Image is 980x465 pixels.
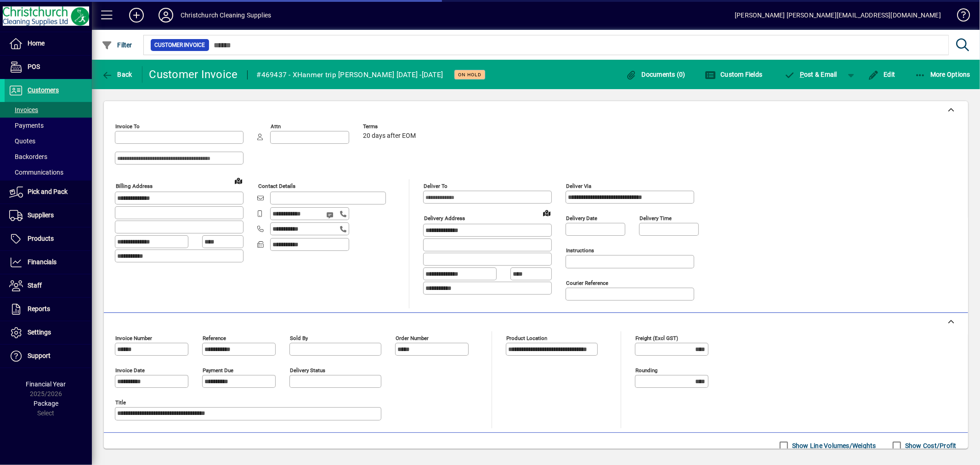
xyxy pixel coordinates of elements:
[640,215,672,221] mat-label: Delivery time
[290,335,308,341] mat-label: Sold by
[28,86,59,94] span: Customers
[912,66,973,83] button: More Options
[5,133,92,149] a: Quotes
[271,123,281,130] mat-label: Attn
[9,169,63,176] span: Communications
[149,67,238,82] div: Customer Invoice
[203,367,233,374] mat-label: Payment due
[28,282,42,289] span: Staff
[784,71,838,78] span: ost & Email
[122,7,151,23] button: Add
[702,66,765,83] button: Custom Fields
[115,123,140,130] mat-label: Invoice To
[115,399,126,406] mat-label: Title
[115,335,152,341] mat-label: Invoice number
[363,132,416,140] span: 20 days after EOM
[9,153,47,160] span: Backorders
[5,32,92,55] a: Home
[28,329,51,336] span: Settings
[9,122,44,129] span: Payments
[5,102,92,118] a: Invoices
[231,173,246,188] a: View on map
[28,352,51,359] span: Support
[5,321,92,344] a: Settings
[566,215,597,221] mat-label: Delivery date
[5,345,92,368] a: Support
[151,7,181,23] button: Profile
[735,8,941,23] div: [PERSON_NAME] [PERSON_NAME][EMAIL_ADDRESS][DOMAIN_NAME]
[28,258,57,266] span: Financials
[5,56,92,79] a: POS
[950,2,969,32] a: Knowledge Base
[154,40,205,50] span: Customer Invoice
[34,400,58,407] span: Package
[506,335,547,341] mat-label: Product location
[28,305,50,312] span: Reports
[92,66,142,83] app-page-header-button: Back
[5,251,92,274] a: Financials
[866,66,898,83] button: Edit
[868,71,895,78] span: Edit
[28,235,54,242] span: Products
[290,367,325,374] mat-label: Delivery status
[800,71,804,78] span: P
[635,367,657,374] mat-label: Rounding
[5,204,92,227] a: Suppliers
[5,181,92,204] a: Pick and Pack
[28,63,40,70] span: POS
[396,335,429,341] mat-label: Order number
[5,164,92,180] a: Communications
[566,247,594,254] mat-label: Instructions
[566,280,608,286] mat-label: Courier Reference
[5,118,92,133] a: Payments
[915,71,971,78] span: More Options
[363,124,418,130] span: Terms
[102,41,132,49] span: Filter
[9,106,38,113] span: Invoices
[5,274,92,297] a: Staff
[623,66,688,83] button: Documents (0)
[102,71,132,78] span: Back
[790,441,876,450] label: Show Line Volumes/Weights
[257,68,443,82] div: #469437 - XHanmer trip [PERSON_NAME] [DATE] -[DATE]
[5,298,92,321] a: Reports
[99,37,135,53] button: Filter
[26,380,66,388] span: Financial Year
[99,66,135,83] button: Back
[9,137,35,145] span: Quotes
[635,335,678,341] mat-label: Freight (excl GST)
[780,66,842,83] button: Post & Email
[566,183,591,189] mat-label: Deliver via
[28,40,45,47] span: Home
[626,71,685,78] span: Documents (0)
[705,71,763,78] span: Custom Fields
[424,183,448,189] mat-label: Deliver To
[320,204,342,226] button: Send SMS
[539,205,554,220] a: View on map
[903,441,957,450] label: Show Cost/Profit
[28,188,68,195] span: Pick and Pack
[5,227,92,250] a: Products
[458,72,482,78] span: On hold
[115,367,145,374] mat-label: Invoice date
[5,149,92,164] a: Backorders
[203,335,226,341] mat-label: Reference
[181,8,271,23] div: Christchurch Cleaning Supplies
[28,211,54,219] span: Suppliers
